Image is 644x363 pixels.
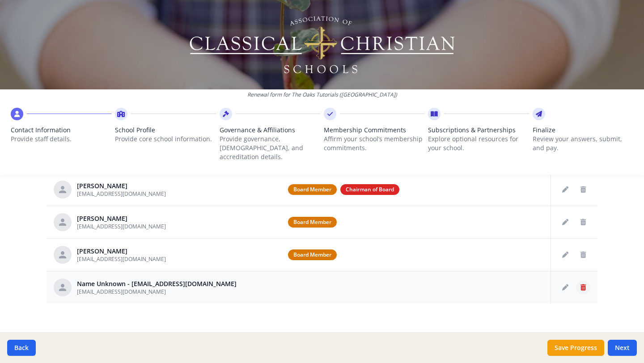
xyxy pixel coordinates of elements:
[288,184,337,195] span: Board Member
[608,340,637,356] button: Next
[428,135,529,152] p: Explore optional resources for your school.
[558,182,572,197] button: Edit staff
[288,249,337,260] span: Board Member
[558,215,572,229] button: Edit staff
[77,181,166,190] div: [PERSON_NAME]
[576,248,590,262] button: Delete staff
[576,215,590,229] button: Delete staff
[533,135,633,152] p: Review your answers, submit, and pay.
[77,279,237,288] div: Name Unknown - [EMAIL_ADDRESS][DOMAIN_NAME]
[324,126,424,135] span: Membership Commitments
[11,126,111,135] span: Contact Information
[558,248,572,262] button: Edit staff
[220,126,320,135] span: Governance & Affiliations
[220,135,320,161] p: Provide governance, [DEMOGRAPHIC_DATA], and accreditation details.
[558,280,572,295] button: Edit staff
[7,340,36,356] button: Back
[77,223,166,230] span: [EMAIL_ADDRESS][DOMAIN_NAME]
[115,135,216,144] p: Provide core school information.
[340,184,399,195] span: Chairman of Board
[547,340,604,356] button: Save Progress
[288,217,337,228] span: Board Member
[115,126,216,135] span: School Profile
[324,135,424,152] p: Affirm your school’s membership commitments.
[77,247,166,256] div: [PERSON_NAME]
[576,280,590,295] button: Delete staff
[428,126,529,135] span: Subscriptions & Partnerships
[77,288,166,295] span: [EMAIL_ADDRESS][DOMAIN_NAME]
[77,190,166,198] span: [EMAIL_ADDRESS][DOMAIN_NAME]
[11,135,111,144] p: Provide staff details.
[188,13,456,76] img: Logo
[533,126,633,135] span: Finalize
[77,214,166,223] div: [PERSON_NAME]
[77,255,166,263] span: [EMAIL_ADDRESS][DOMAIN_NAME]
[576,182,590,197] button: Delete staff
